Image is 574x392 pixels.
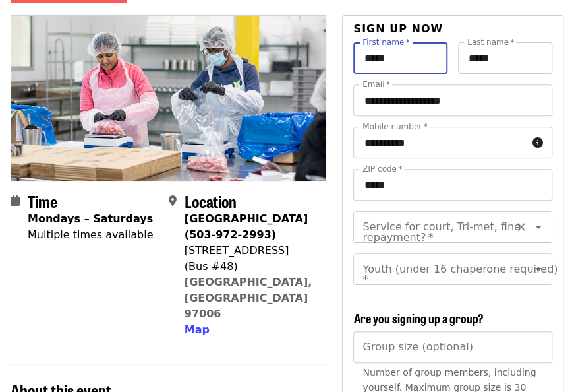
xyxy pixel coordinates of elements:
input: ZIP code [353,169,552,201]
label: Last name [467,38,514,46]
span: Map [185,323,210,336]
span: Location [185,189,237,212]
label: First name [362,38,410,46]
strong: Mondays – Saturdays [28,212,153,225]
a: [GEOGRAPHIC_DATA], [GEOGRAPHIC_DATA] 97006 [185,276,312,320]
input: First name [353,42,447,74]
span: Are you signing up a group? [353,310,483,327]
input: Mobile number [353,127,527,158]
button: Map [185,322,210,338]
i: calendar icon [11,195,20,207]
div: Multiple times available [28,227,153,243]
i: circle-info icon [532,137,543,149]
img: Oct/Nov/Dec - Beaverton: Repack/Sort (age 10+) organized by Oregon Food Bank [11,16,326,181]
label: ZIP code [362,165,402,173]
input: Email [353,84,552,116]
i: map-marker-alt icon [169,195,177,207]
div: (Bus #48) [185,259,316,275]
button: Open [529,260,548,278]
div: [STREET_ADDRESS] [185,243,316,259]
label: Email [362,81,390,88]
input: [object Object] [353,331,552,363]
strong: [GEOGRAPHIC_DATA] (503-972-2993) [185,212,308,241]
input: Last name [458,42,552,74]
label: Mobile number [362,123,427,131]
span: Sign up now [353,22,443,35]
button: Clear [512,218,531,236]
button: Open [529,218,548,236]
span: Time [28,189,57,212]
